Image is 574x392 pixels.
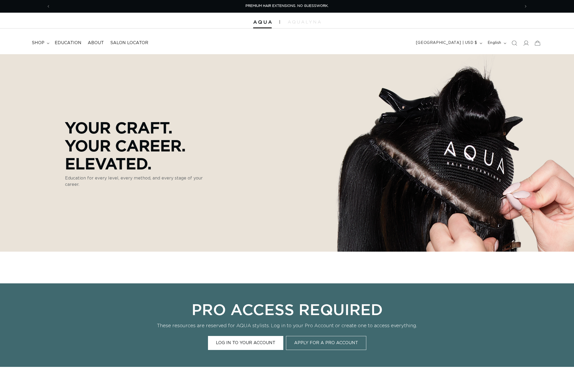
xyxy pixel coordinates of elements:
a: Apply for a Pro Account [286,336,366,350]
span: [GEOGRAPHIC_DATA] | USD $ [416,40,477,46]
a: Education [52,37,85,49]
span: Education [55,40,81,46]
summary: Search [508,37,520,49]
p: These resources are reserved for AQUA stylists. Log in to your Pro Account or create one to acces... [156,322,418,329]
p: Education for every level, every method, and every stage of your career. [65,175,216,188]
button: Next announcement [520,1,531,11]
span: About [88,40,104,46]
p: Pro Access Required [156,300,418,318]
img: Aqua Hair Extensions [253,20,272,24]
span: English [488,40,501,46]
summary: shop [29,37,52,49]
span: PREMIUM HAIR EXTENSIONS. NO GUESSWORK. [246,4,328,8]
span: shop [32,40,44,46]
button: Previous announcement [43,1,54,11]
a: Salon Locator [107,37,151,49]
p: Your Craft. Your Career. Elevated. [65,118,216,172]
img: aqualyna.com [288,20,321,24]
a: Log In to Your Account [208,336,283,350]
button: English [484,38,508,48]
button: [GEOGRAPHIC_DATA] | USD $ [413,38,484,48]
span: Salon Locator [110,40,148,46]
a: About [85,37,107,49]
